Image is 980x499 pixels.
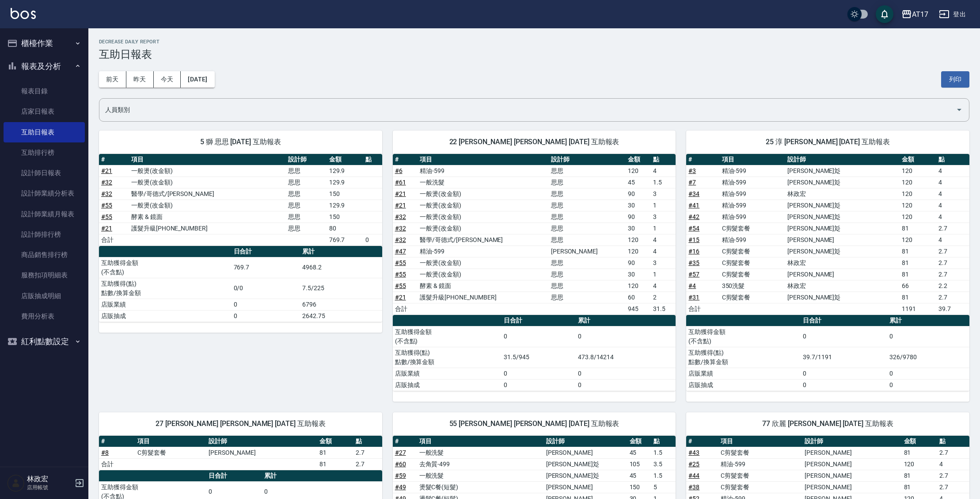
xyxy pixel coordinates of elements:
td: 互助獲得金額 (不含點) [393,326,502,347]
td: 0 [576,368,676,379]
a: #59 [395,472,406,479]
a: 服務扣項明細表 [4,265,85,285]
th: 設計師 [206,436,317,447]
td: 思思 [286,177,327,188]
td: 思思 [549,234,626,246]
td: 129.9 [327,165,363,177]
td: 3 [651,188,676,200]
td: 0 [363,234,382,246]
td: 350洗髮 [720,280,785,292]
td: 一般洗髮 [418,177,548,188]
td: 3.5 [651,458,676,470]
button: 櫃檯作業 [4,32,85,55]
td: 120 [900,177,936,188]
a: #55 [395,271,406,278]
button: 報表及分析 [4,55,85,78]
td: 2.7 [936,269,969,280]
h3: 互助日報表 [99,48,969,61]
td: 一般洗髮 [417,447,544,458]
a: 店家日報表 [4,101,85,122]
a: #25 [688,461,699,468]
td: 一般燙(改金額) [129,177,286,188]
td: 醫學/哥德式/[PERSON_NAME] [418,234,548,246]
td: 2.7 [936,292,969,303]
td: 2.7 [936,246,969,257]
a: #21 [395,202,406,209]
td: 7.5/225 [300,278,382,299]
td: 護髮升級[PHONE_NUMBER] [129,223,286,234]
td: 30 [626,200,651,211]
td: 0 [501,379,575,391]
table: a dense table [393,154,676,315]
td: 120 [626,280,651,292]
td: 1.5 [651,177,676,188]
td: 81 [317,447,353,458]
td: [PERSON_NAME]彣 [785,177,900,188]
th: 設計師 [286,154,327,165]
th: 金額 [627,436,652,447]
td: 精油-599 [418,165,548,177]
table: a dense table [686,315,969,391]
span: 55 [PERSON_NAME] [PERSON_NAME] [DATE] 互助報表 [403,419,665,428]
a: #7 [688,179,696,186]
th: 項目 [720,154,785,165]
th: 項目 [718,436,802,447]
td: 思思 [549,269,626,280]
td: 0 [501,368,575,379]
th: 日合計 [501,315,575,326]
td: [PERSON_NAME] [785,234,900,246]
td: 去角質-499 [417,458,544,470]
td: 一般燙(改金額) [129,200,286,211]
td: 互助獲得(點) 點數/換算金額 [686,347,801,368]
td: 思思 [549,223,626,234]
a: #21 [395,294,406,301]
td: C剪髮套餐 [720,257,785,269]
th: 金額 [900,154,936,165]
th: 項目 [418,154,548,165]
span: 22 [PERSON_NAME] [PERSON_NAME] [DATE] 互助報表 [403,138,665,146]
td: 思思 [549,177,626,188]
td: C剪髮套餐 [720,246,785,257]
td: 120 [900,200,936,211]
td: [PERSON_NAME]彣 [785,165,900,177]
button: 前天 [99,71,126,88]
table: a dense table [686,154,969,315]
td: 2.7 [353,447,382,458]
td: 31.5 [651,303,676,315]
td: 互助獲得(點) 點數/換算金額 [99,278,232,299]
td: 30 [626,223,651,234]
button: 今天 [154,71,181,88]
td: 酵素 & 鏡面 [418,280,548,292]
td: 0 [576,326,676,347]
th: 日合計 [232,246,300,257]
td: 2.7 [936,257,969,269]
a: #21 [101,225,112,232]
a: #55 [395,282,406,289]
td: 精油-599 [720,234,785,246]
th: 點 [937,436,969,447]
td: 81 [900,257,936,269]
table: a dense table [99,436,382,470]
button: Open [952,103,966,117]
td: 45 [627,447,652,458]
td: 81 [317,458,353,470]
td: 2.2 [936,280,969,292]
td: 4968.2 [300,257,382,278]
td: [PERSON_NAME] [802,447,901,458]
button: save [876,5,893,23]
td: 思思 [549,200,626,211]
a: #42 [688,213,699,220]
td: 4 [651,165,676,177]
a: 店販抽成明細 [4,286,85,306]
td: 精油-599 [720,177,785,188]
td: [PERSON_NAME]彣 [544,458,627,470]
a: #34 [688,190,699,197]
td: 2 [651,292,676,303]
td: 80 [327,223,363,234]
h5: 林政宏 [27,475,72,484]
td: 3 [651,211,676,223]
a: #55 [101,213,112,220]
a: 設計師業績分析表 [4,183,85,203]
button: 昨天 [126,71,154,88]
td: 1 [651,223,676,234]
